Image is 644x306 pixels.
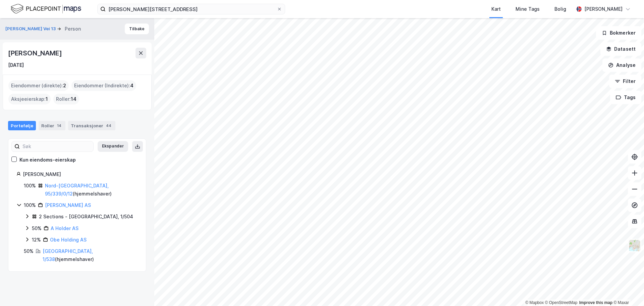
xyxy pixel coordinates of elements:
[50,237,87,243] a: Obe Holding AS
[51,225,78,231] a: A Holder AS
[24,201,36,209] div: 100%
[8,80,69,91] div: Eiendommer (direkte) :
[610,274,644,306] iframe: Chat Widget
[43,248,93,262] a: [GEOGRAPHIC_DATA], 1/538
[8,121,36,130] div: Portefølje
[39,121,65,130] div: Roller
[125,24,149,34] button: Tilbake
[45,182,138,198] div: ( hjemmelshaver )
[20,141,93,151] input: Søk
[8,61,24,69] div: [DATE]
[39,213,133,221] div: 2 Sections - [GEOGRAPHIC_DATA], 1/504
[32,236,41,244] div: 12%
[5,26,57,32] button: [PERSON_NAME] Vei 13
[46,95,48,103] span: 1
[71,80,136,91] div: Eiendommer (Indirekte) :
[525,300,544,305] a: Mapbox
[24,247,34,255] div: 50%
[610,91,641,104] button: Tags
[8,48,63,58] div: [PERSON_NAME]
[45,183,109,196] a: Nord-[GEOGRAPHIC_DATA], 95/339/0/12
[130,82,133,90] span: 4
[45,202,91,208] a: [PERSON_NAME] AS
[609,75,641,88] button: Filter
[516,5,540,13] div: Mine Tags
[610,274,644,306] div: Kontrollprogram for chat
[554,5,566,13] div: Bolig
[584,5,623,13] div: [PERSON_NAME]
[68,121,115,130] div: Transaksjoner
[53,94,79,104] div: Roller :
[628,239,641,252] img: Z
[105,122,113,129] div: 44
[600,42,641,56] button: Datasett
[11,3,81,15] img: logo.f888ab2527a4732fd821a326f86c7f29.svg
[43,247,138,263] div: ( hjemmelshaver )
[579,300,612,305] a: Improve this map
[545,300,578,305] a: OpenStreetMap
[23,170,138,178] div: [PERSON_NAME]
[19,156,76,164] div: Kun eiendoms-eierskap
[98,141,128,152] button: Ekspander
[106,4,277,14] input: Søk på adresse, matrikkel, gårdeiere, leietakere eller personer
[32,224,42,232] div: 50%
[65,25,81,33] div: Person
[602,58,641,72] button: Analyse
[56,122,63,129] div: 14
[71,95,76,103] span: 14
[24,182,36,190] div: 100%
[8,94,51,104] div: Aksjeeierskap :
[63,82,66,90] span: 2
[491,5,501,13] div: Kart
[596,26,641,40] button: Bokmerker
